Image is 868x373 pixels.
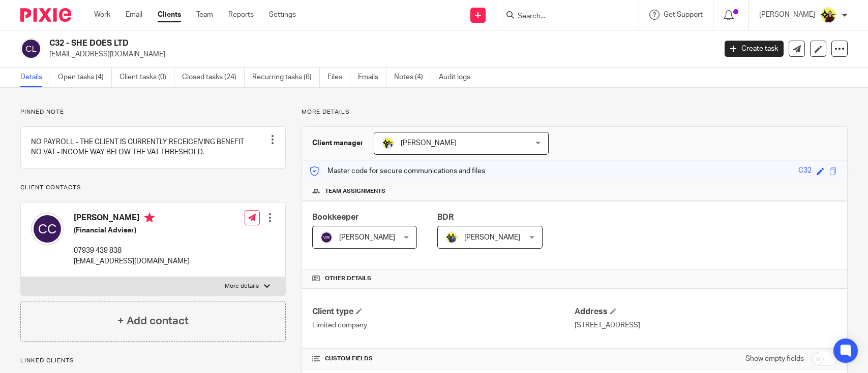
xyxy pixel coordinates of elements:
a: Details [20,67,50,87]
p: [PERSON_NAME] [759,10,815,20]
p: [EMAIL_ADDRESS][DOMAIN_NAME] [74,256,190,266]
i: Primary [144,213,155,223]
p: More details [302,108,848,116]
a: Emails [358,67,386,87]
p: [EMAIL_ADDRESS][DOMAIN_NAME] [49,49,709,59]
a: Work [94,10,110,20]
a: Settings [269,10,296,20]
h4: CUSTOM FIELDS [312,355,575,363]
p: 07939 439 838 [74,246,190,256]
img: Pixie [20,8,71,22]
h4: Client type [312,307,575,317]
h3: Client manager [312,138,364,148]
span: BDR [437,213,454,221]
p: Pinned note [20,108,286,116]
span: Get Support [664,11,703,18]
p: Linked clients [20,357,286,365]
div: C32 [798,165,812,177]
img: Carine-Starbridge.jpg [382,137,394,149]
a: Recurring tasks (6) [252,67,320,87]
span: [PERSON_NAME] [401,140,457,147]
img: svg%3E [20,38,42,59]
h4: Address [575,307,837,317]
p: Master code for secure communications and files [310,166,485,176]
a: Files [327,67,350,87]
img: Dennis-Starbridge.jpg [445,231,458,244]
span: [PERSON_NAME] [339,234,395,241]
img: svg%3E [320,231,333,244]
span: [PERSON_NAME] [464,234,520,241]
span: Bookkeeper [312,213,359,221]
img: svg%3E [31,213,64,245]
span: Team assignments [325,187,385,195]
p: More details [225,282,259,290]
h4: [PERSON_NAME] [74,213,190,225]
span: Other details [325,275,371,283]
p: Client contacts [20,184,286,192]
a: Create task [725,41,784,57]
p: Limited company [312,320,575,330]
h4: + Add contact [117,313,189,329]
h2: C32 - SHE DOES LTD [49,38,577,49]
a: Clients [158,10,181,20]
a: Client tasks (0) [119,67,174,87]
img: Megan-Starbridge.jpg [820,7,836,23]
a: Notes (4) [394,67,431,87]
input: Search [517,12,608,21]
a: Open tasks (4) [58,67,112,87]
a: Email [126,10,142,20]
a: Audit logs [439,67,478,87]
p: [STREET_ADDRESS] [575,320,837,330]
h5: (Financial Adviser) [74,225,190,235]
label: Show empty fields [745,354,804,364]
a: Reports [228,10,254,20]
a: Team [196,10,213,20]
a: Closed tasks (24) [182,67,245,87]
